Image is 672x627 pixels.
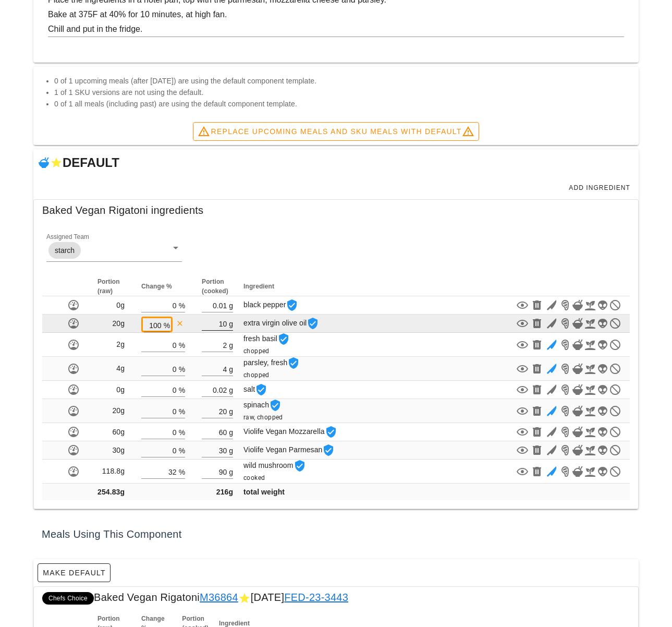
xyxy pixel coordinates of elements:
span: Make Default [42,569,106,577]
td: 20g [89,315,133,333]
td: 0g [89,381,133,399]
span: Violife Vegan Mozzarella [243,427,337,436]
span: chopped [243,371,274,379]
li: 0 of 1 all meals (including past) are using the default component template. [54,98,630,110]
td: 4g [89,357,133,381]
div: g [227,338,233,352]
td: 216g [193,484,241,500]
li: 1 of 1 SKU versions are not using the default. [54,87,630,98]
div: g [227,362,233,376]
div: % [177,425,185,439]
td: 0g [89,296,133,315]
span: spinach [243,401,282,409]
div: g [227,443,233,457]
button: Make Default [38,563,111,582]
span: Replace Upcoming Meals and SKU Meals with DEFAULT [198,125,474,138]
span: Baked Vegan Rigatoni [DATE] [42,589,351,606]
span: black pepper [243,300,298,309]
div: % [162,318,170,332]
span: wild mushroom [243,461,306,469]
div: % [177,338,185,352]
div: % [177,383,185,396]
div: Assigned Teamstarch [46,239,182,261]
th: Change % [133,277,193,296]
td: 60g [89,423,133,441]
a: M36864 [200,592,238,603]
a: FED-23-3443 [284,592,348,603]
div: g [227,404,233,418]
label: Assigned Team [46,233,89,241]
div: g [227,425,233,439]
span: Violife Vegan Parmesan [243,445,335,454]
th: Ingredient [241,277,419,296]
div: % [177,298,185,312]
span: extra virgin olive oil [243,319,319,327]
li: 0 of 1 upcoming meals (after [DATE]) are using the default component template. [54,75,630,87]
span: Chefs Choice [48,592,88,605]
th: Portion (cooked) [193,277,241,296]
span: fresh basil [243,334,290,343]
td: total weight [241,484,419,500]
button: Add Ingredient [564,180,634,195]
div: % [177,362,185,376]
div: g [227,465,233,478]
td: 118.8g [89,460,133,484]
span: cooked [243,474,269,481]
span: parsley, fresh [243,358,300,367]
button: Remove override (revert to default) [175,318,185,329]
td: 30g [89,441,133,460]
div: g [227,383,233,396]
span: salt [243,385,267,393]
span: raw, chopped [243,414,287,421]
div: Meals Using This Component [33,517,639,551]
span: Add Ingredient [568,184,630,191]
div: % [177,404,185,418]
td: 254.83g [89,484,133,500]
h2: DEFAULT [63,153,119,172]
span: Baked Vegan Rigatoni ingredients [42,202,203,219]
span: starch [55,242,75,259]
div: % [177,465,185,478]
div: g [227,317,233,330]
button: Replace Upcoming Meals and SKU Meals with DEFAULT [193,122,479,141]
span: chopped [243,347,274,355]
th: Portion (raw) [89,277,133,296]
td: 20g [89,399,133,423]
div: g [227,298,233,312]
div: % [177,443,185,457]
td: 2g [89,333,133,357]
